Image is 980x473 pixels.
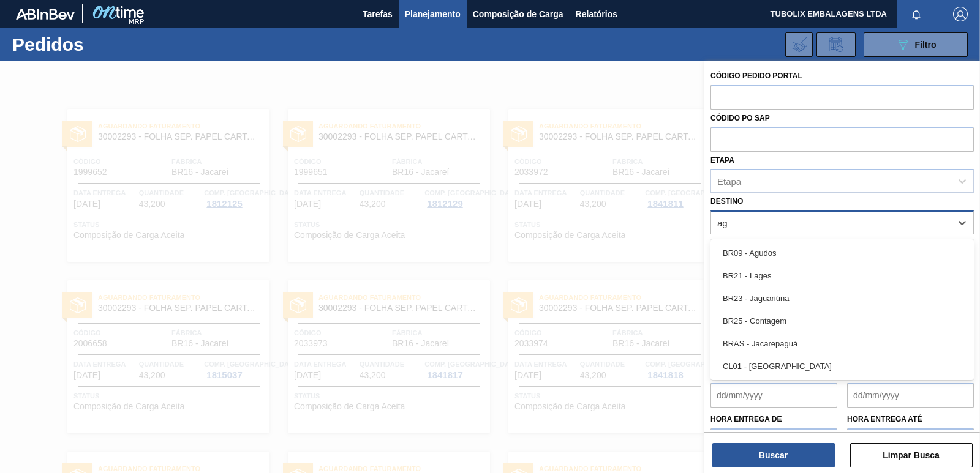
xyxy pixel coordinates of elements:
img: Logout [953,7,968,21]
label: Destino [710,197,743,206]
div: Etapa [717,176,741,187]
span: Relatórios [576,7,617,21]
label: Hora entrega até [847,411,974,428]
div: Importar Negociações dos Pedidos [785,32,813,57]
label: Códido PO SAP [710,114,770,122]
img: TNhmsLtSVTkK8tSr43FrP2fwEKptu5GPRR3wAAAABJRU5ErkJggg== [16,9,75,20]
input: dd/mm/yyyy [847,383,974,408]
div: BR09 - Agudos [710,242,974,264]
label: Hora entrega de [710,411,837,428]
span: Tarefas [363,7,393,21]
div: BRAS - Jacarepaguá [710,332,974,355]
label: Etapa [710,156,734,165]
div: BR21 - Lages [710,264,974,287]
label: Código Pedido Portal [710,72,802,80]
div: BR23 - Jaguariúna [710,287,974,310]
div: CL01 - [GEOGRAPHIC_DATA] [710,355,974,378]
h1: Pedidos [12,37,190,51]
div: BR25 - Contagem [710,310,974,332]
span: Filtro [915,40,937,50]
button: Notificações [897,6,936,23]
input: dd/mm/yyyy [710,383,837,408]
div: Solicitação de Revisão de Pedidos [816,32,856,57]
button: Filtro [864,32,968,57]
label: Carteira [710,239,748,247]
span: Planejamento [405,7,461,21]
span: Composição de Carga [473,7,563,21]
